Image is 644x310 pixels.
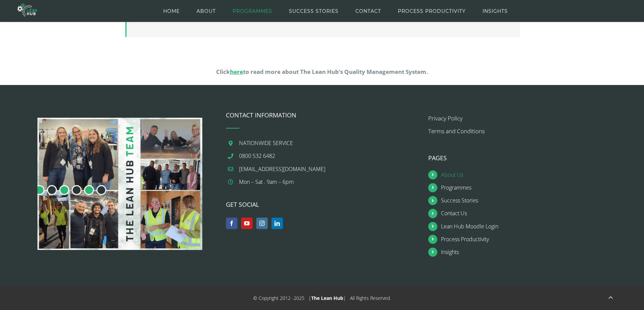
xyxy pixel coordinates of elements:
[428,155,620,161] h4: PAGES
[428,114,463,122] a: Privacy Policy
[253,293,391,304] div: © Copyright 2012 - 2025 | | All Rights Reserved.
[311,295,343,301] a: The Lean Hub
[226,218,237,229] a: Facebook
[441,183,620,192] a: Programmes
[426,68,428,76] strong: .
[239,165,418,174] a: [EMAIL_ADDRESS][DOMAIN_NAME]
[216,68,426,76] strong: Click to read more about The Lean Hub’s Quality Management System
[239,139,293,147] span: NATIONWIDE SERVICE
[428,127,485,135] a: Terms and Conditions
[256,218,268,229] a: Instagram
[241,218,253,229] a: YouTube
[441,248,620,257] a: Insights
[441,222,620,231] a: Lean Hub Moodle Login
[226,201,418,207] h4: GET SOCIAL
[441,170,620,179] a: About Us
[230,68,243,76] a: here
[239,151,418,161] a: 0800 532 6482
[226,112,418,118] h4: CONTACT INFORMATION
[271,218,283,229] a: LinkedIn
[239,177,418,187] div: Mon – Sat . 9am – 6pm
[441,235,620,244] a: Process Productivity
[441,196,620,205] a: Success Stories
[441,209,620,218] a: Contact Us
[18,1,37,19] img: The Lean Hub | Optimising productivity with Lean Logo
